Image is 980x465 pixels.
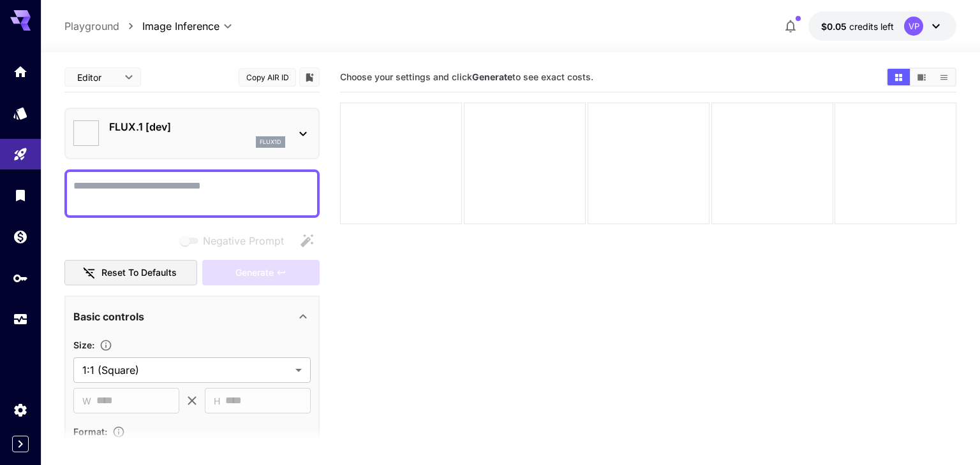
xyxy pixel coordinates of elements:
[13,270,28,286] div: API Keys
[910,69,933,85] button: Show images in video view
[904,17,923,36] div: VP
[142,18,219,34] span: Image Inference
[13,229,28,245] div: Wallet
[82,362,290,378] span: 1:1 (Square)
[887,69,910,85] button: Show images in grid view
[109,119,285,134] p: FLUX.1 [dev]
[808,11,956,41] button: $0.05VP
[203,233,284,248] span: Negative Prompt
[77,71,117,84] span: Editor
[13,147,28,162] div: Playground
[12,436,29,452] button: Expand sidebar
[73,301,311,332] div: Basic controls
[886,68,956,87] div: Show images in grid viewShow images in video viewShow images in list view
[82,394,91,408] span: W
[849,21,894,32] span: credits left
[73,340,94,350] span: Size :
[94,339,117,352] button: Adjust the dimensions of the generated image by specifying its width and height in pixels, or sel...
[13,64,28,80] div: Home
[13,402,28,418] div: Settings
[472,71,512,82] b: Generate
[821,21,849,32] span: $0.05
[214,394,220,408] span: H
[64,18,119,34] a: Playground
[340,71,593,82] span: Choose your settings and click to see exact costs.
[933,69,955,85] button: Show images in list view
[177,232,294,248] span: Negative prompts are not compatible with the selected model.
[64,260,197,286] button: Reset to defaults
[239,68,296,87] button: Copy AIR ID
[260,138,281,147] p: flux1d
[64,18,142,34] nav: breadcrumb
[13,311,28,327] div: Usage
[821,20,894,33] div: $0.05
[304,69,315,85] button: Add to library
[13,187,28,203] div: Library
[73,114,311,153] div: FLUX.1 [dev]flux1d
[73,309,144,324] p: Basic controls
[13,105,28,121] div: Models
